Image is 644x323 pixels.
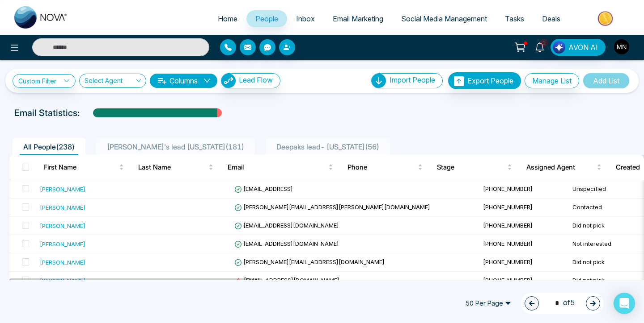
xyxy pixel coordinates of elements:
[525,73,579,88] button: Manage List
[496,10,533,27] a: Tasks
[239,75,273,84] span: Lead Flow
[296,14,315,23] span: Inbox
[519,155,609,180] th: Assigned Agent
[273,142,383,151] span: Deepaks lead- [US_STATE] ( 56 )
[459,296,517,311] span: 50 Per Page
[40,276,85,285] div: [PERSON_NAME]
[40,203,85,211] div: [PERSON_NAME]
[234,222,339,229] span: [EMAIL_ADDRESS][DOMAIN_NAME]
[483,185,533,192] span: [PHONE_NUMBER]
[483,258,533,265] span: [PHONE_NUMBER]
[568,42,598,53] span: AVON AI
[36,155,131,180] th: First Name
[467,76,513,85] span: Export People
[614,293,635,314] div: Open Intercom Messenger
[14,106,80,120] p: Email Statistics:
[234,203,430,211] span: [PERSON_NAME][EMAIL_ADDRESS][PERSON_NAME][DOMAIN_NAME]
[234,185,293,192] span: [EMAIL_ADDRESS]
[221,74,236,88] img: Lead Flow
[217,73,280,88] a: Lead FlowLead Flow
[430,155,519,180] th: Stage
[20,142,78,151] span: All People ( 238 )
[234,258,385,265] span: [PERSON_NAME][EMAIL_ADDRESS][DOMAIN_NAME]
[448,72,521,89] button: Export People
[483,222,533,229] span: [PHONE_NUMBER]
[14,6,68,29] img: Nova CRM Logo
[550,297,575,309] span: of 5
[390,75,435,84] span: Import People
[40,239,85,248] div: [PERSON_NAME]
[13,74,76,88] a: Custom Filter
[43,162,117,173] span: First Name
[553,41,565,54] img: Lead Flow
[287,10,324,27] a: Inbox
[255,14,278,23] span: People
[40,184,85,193] div: [PERSON_NAME]
[40,221,85,230] div: [PERSON_NAME]
[483,203,533,211] span: [PHONE_NUMBER]
[246,10,287,27] a: People
[483,240,533,247] span: [PHONE_NUMBER]
[529,39,551,54] a: 1
[392,10,496,27] a: Social Media Management
[234,240,339,247] span: [EMAIL_ADDRESS][DOMAIN_NAME]
[542,14,560,23] span: Deals
[209,10,246,27] a: Home
[234,277,339,284] span: [EMAIL_ADDRESS][DOMAIN_NAME]
[437,162,505,173] span: Stage
[340,155,430,180] th: Phone
[218,14,237,23] span: Home
[228,162,326,173] span: Email
[203,77,211,84] span: down
[614,39,629,54] img: User Avatar
[40,257,85,266] div: [PERSON_NAME]
[333,14,383,23] span: Email Marketing
[483,277,533,284] span: [PHONE_NUMBER]
[574,8,639,29] img: Market-place.gif
[103,142,248,151] span: [PERSON_NAME]'s lead [US_STATE] ( 181 )
[551,39,606,56] button: AVON AI
[526,162,595,173] span: Assigned Agent
[540,39,548,47] span: 1
[347,162,416,173] span: Phone
[150,74,217,88] button: Columnsdown
[138,162,207,173] span: Last Name
[324,10,392,27] a: Email Marketing
[221,73,280,88] button: Lead Flow
[220,155,340,180] th: Email
[401,14,487,23] span: Social Media Management
[131,155,220,180] th: Last Name
[505,14,524,23] span: Tasks
[533,10,569,27] a: Deals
